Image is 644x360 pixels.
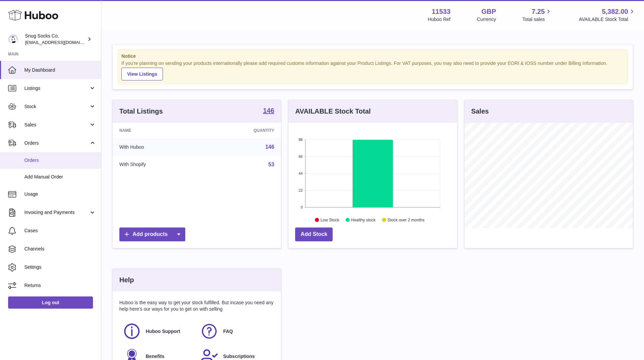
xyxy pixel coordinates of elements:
[24,227,96,234] span: Cases
[522,7,552,23] a: 7.25 Total sales
[8,296,93,309] a: Log out
[24,103,89,110] span: Stock
[320,217,339,222] text: Low Stock
[8,34,18,44] img: info@snugsocks.co.uk
[471,107,489,116] h3: Sales
[113,123,204,138] th: Name
[24,157,96,164] span: Orders
[113,156,204,173] td: With Shopify
[299,188,303,192] text: 22
[301,205,303,209] text: 0
[522,16,552,23] span: Total sales
[24,122,89,128] span: Sales
[481,7,496,16] strong: GBP
[579,16,636,23] span: AVAILABLE Stock Total
[25,33,86,46] div: Snug Socks Co.
[24,246,96,252] span: Channels
[532,7,545,16] span: 7.25
[25,40,99,45] span: [EMAIL_ADDRESS][DOMAIN_NAME]
[428,16,451,23] div: Huboo Ref
[113,138,204,156] td: With Huboo
[119,275,134,285] h3: Help
[24,191,96,197] span: Usage
[119,299,274,312] p: Huboo is the easy way to get your stock fulfilled. But incase you need any help here's our ways f...
[146,353,164,360] span: Benefits
[351,217,376,222] text: Healthy stock
[263,107,274,115] a: 146
[200,322,271,340] a: FAQ
[579,7,636,23] a: 5,382.00 AVAILABLE Stock Total
[24,85,89,92] span: Listings
[24,140,89,146] span: Orders
[24,264,96,270] span: Settings
[268,162,275,167] a: 53
[295,107,371,116] h3: AVAILABLE Stock Total
[295,227,333,241] a: Add Stock
[24,67,96,73] span: My Dashboard
[121,53,624,59] strong: Notice
[477,16,496,23] div: Currency
[223,328,233,335] span: FAQ
[263,107,274,114] strong: 146
[602,7,628,16] span: 5,382.00
[299,138,303,142] text: 88
[223,353,255,360] span: Subscriptions
[265,144,275,150] a: 146
[123,322,193,340] a: Huboo Support
[204,123,281,138] th: Quantity
[146,328,180,335] span: Huboo Support
[432,7,451,16] strong: 11533
[121,68,163,80] a: View Listings
[299,171,303,175] text: 44
[24,174,96,180] span: Add Manual Order
[24,209,89,216] span: Invoicing and Payments
[119,107,163,116] h3: Total Listings
[299,154,303,159] text: 66
[24,282,96,289] span: Returns
[119,227,185,241] a: Add products
[121,60,624,80] div: If you're planning on sending your products internationally please add required customs informati...
[388,217,425,222] text: Stock over 2 months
